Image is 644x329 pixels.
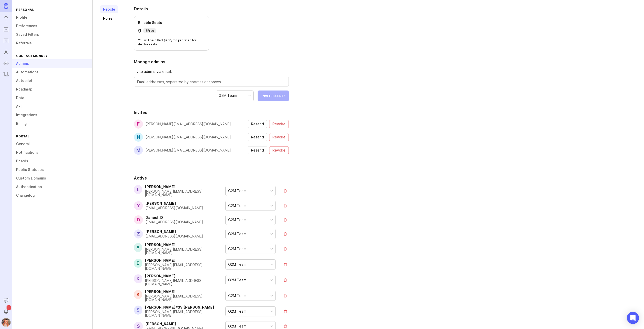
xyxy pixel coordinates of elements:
[12,68,92,76] a: Automations
[2,318,11,327] button: Bronwen W
[145,206,203,210] div: [EMAIL_ADDRESS][DOMAIN_NAME]
[12,133,92,140] div: Portal
[145,306,225,309] div: [PERSON_NAME]#39;[PERSON_NAME]
[134,243,142,252] div: A
[282,216,289,223] button: remove
[12,119,92,128] a: Billing
[145,234,203,238] div: [EMAIL_ADDRESS][DOMAIN_NAME]
[134,69,289,74] span: Invite admins via email:
[138,20,205,25] p: Billable Seats
[2,25,11,34] a: Portal
[248,146,267,154] button: resend
[134,306,142,315] div: S
[145,279,225,286] div: [PERSON_NAME][EMAIL_ADDRESS][DOMAIN_NAME]
[228,231,246,237] div: G2M Team
[269,133,289,141] button: revoke
[145,135,231,139] div: [PERSON_NAME][EMAIL_ADDRESS][DOMAIN_NAME]
[12,13,92,22] a: Profile
[145,294,225,302] div: [PERSON_NAME][EMAIL_ADDRESS][DOMAIN_NAME]
[145,148,231,152] div: [PERSON_NAME][EMAIL_ADDRESS][DOMAIN_NAME]
[282,277,289,284] button: remove
[272,122,286,127] span: Revoke
[248,133,267,141] button: resend
[12,94,92,102] a: Data
[134,119,143,129] div: f
[248,120,267,128] button: resend
[12,39,92,47] a: Referrals
[228,323,246,329] div: G2M Team
[282,230,289,237] button: remove
[2,47,11,56] a: Users
[134,146,143,155] div: m
[138,27,141,34] p: 9
[12,52,92,59] div: ContactMonkey
[138,42,157,46] span: 4 extra seats
[134,175,289,181] h2: Active
[251,148,264,153] span: Resend
[219,93,237,98] div: G2M Team
[627,312,639,324] div: Open Intercom Messenger
[228,293,246,298] div: G2M Team
[12,174,92,183] a: Custom Domains
[145,185,225,189] div: [PERSON_NAME]
[4,3,8,9] img: Canny Home
[145,190,225,197] div: [PERSON_NAME][EMAIL_ADDRESS][DOMAIN_NAME]
[12,157,92,165] a: Boards
[134,6,289,12] h2: Details
[12,191,92,200] a: Changelog
[145,29,154,33] p: 5 Free
[228,277,246,283] div: G2M Team
[145,259,225,262] div: [PERSON_NAME]
[12,183,92,191] a: Authentication
[145,202,203,205] div: [PERSON_NAME]
[2,296,11,305] button: Announcements
[145,290,225,293] div: [PERSON_NAME]
[145,220,203,224] div: [EMAIL_ADDRESS][DOMAIN_NAME]
[282,261,289,268] button: remove
[269,146,289,154] button: revoke
[138,38,205,46] p: You will be billed prorated for
[100,5,118,13] a: People
[145,310,225,317] div: [PERSON_NAME][EMAIL_ADDRESS][DOMAIN_NAME]
[134,290,142,299] div: K
[12,111,92,119] a: Integrations
[228,188,246,194] div: G2M Team
[134,133,143,142] div: n
[12,165,92,174] a: Public Statuses
[282,292,289,299] button: remove
[164,38,177,42] span: $ 250 / mo
[251,135,264,140] span: Resend
[12,148,92,157] a: Notifications
[12,30,92,39] a: Saved Filters
[134,201,143,210] div: Y
[228,217,246,223] div: G2M Team
[145,243,225,247] div: [PERSON_NAME]
[145,248,225,255] div: [PERSON_NAME][EMAIL_ADDRESS][DOMAIN_NAME]
[282,308,289,315] button: remove
[134,185,142,194] div: L
[2,36,11,45] a: Roadmaps
[251,122,264,127] span: Resend
[228,309,246,314] div: G2M Team
[145,263,225,270] div: [PERSON_NAME][EMAIL_ADDRESS][DOMAIN_NAME]
[228,262,246,267] div: G2M Team
[145,274,225,278] div: [PERSON_NAME]
[134,274,142,283] div: K
[134,259,142,268] div: E
[145,122,231,126] div: [PERSON_NAME][EMAIL_ADDRESS][DOMAIN_NAME]
[134,109,289,115] h2: Invited
[12,6,92,13] div: Personal
[228,203,246,208] div: G2M Team
[269,120,289,128] button: revoke
[282,187,289,194] button: remove
[2,70,11,79] a: Changelog
[145,230,203,233] div: [PERSON_NAME]
[282,202,289,209] button: remove
[134,215,143,224] div: D
[12,22,92,30] a: Preferences
[12,102,92,111] a: API
[12,85,92,94] a: Roadmap
[2,58,11,68] a: Autopilot
[272,135,286,140] span: Revoke
[228,246,246,252] div: G2M Team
